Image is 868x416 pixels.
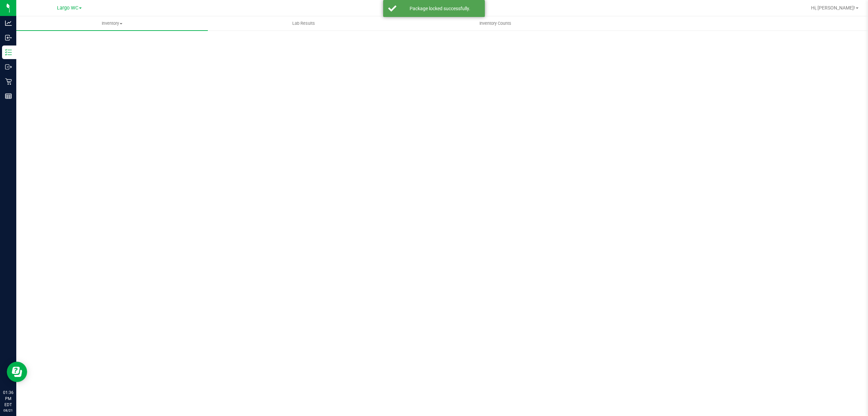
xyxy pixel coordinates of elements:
span: Largo WC [57,5,78,11]
a: Inventory [16,16,208,31]
a: Lab Results [208,16,399,31]
span: Inventory Counts [470,20,520,26]
span: Lab Results [283,20,324,26]
p: 01:36 PM EDT [3,390,13,408]
inline-svg: Inventory [5,49,12,56]
a: Inventory Counts [399,16,591,31]
iframe: Resource center [7,362,27,382]
inline-svg: Inbound [5,34,12,41]
span: Inventory [16,20,208,26]
div: Package locked successfully. [400,5,480,12]
inline-svg: Analytics [5,20,12,26]
inline-svg: Outbound [5,64,12,70]
p: 08/21 [3,408,13,413]
inline-svg: Reports [5,93,12,100]
inline-svg: Retail [5,78,12,85]
span: Hi, [PERSON_NAME]! [811,5,855,11]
